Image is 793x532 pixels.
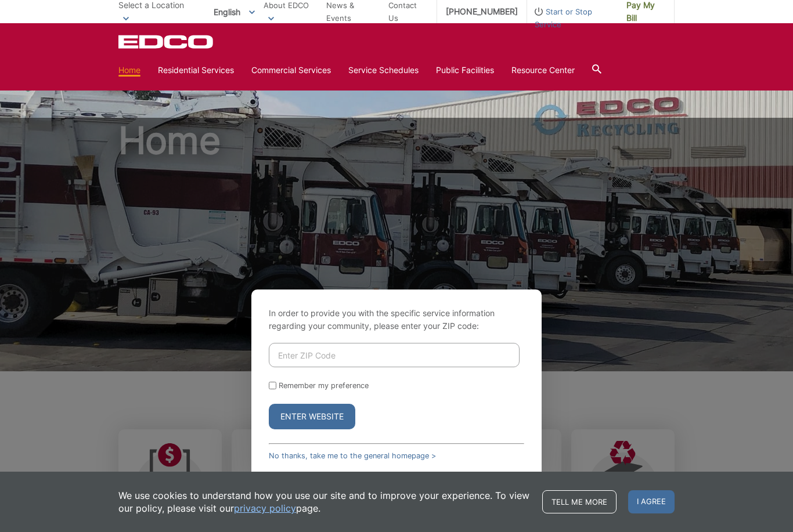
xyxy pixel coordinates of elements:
a: No thanks, take me to the general homepage > [269,451,436,460]
a: Tell me more [542,490,617,513]
a: Home [118,64,140,77]
a: Public Facilities [436,64,494,77]
a: EDCD logo. Return to the homepage. [118,35,215,49]
a: Service Schedules [348,64,419,77]
a: Commercial Services [251,64,331,77]
a: Resource Center [511,64,575,77]
p: In order to provide you with the specific service information regarding your community, please en... [269,307,524,332]
a: privacy policy [234,502,296,515]
button: Enter Website [269,404,355,429]
input: Enter ZIP Code [269,343,520,367]
p: We use cookies to understand how you use our site and to improve your experience. To view our pol... [118,489,531,515]
a: Residential Services [158,64,234,77]
label: Remember my preference [279,381,369,390]
span: I agree [628,490,675,513]
span: English [205,2,264,21]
